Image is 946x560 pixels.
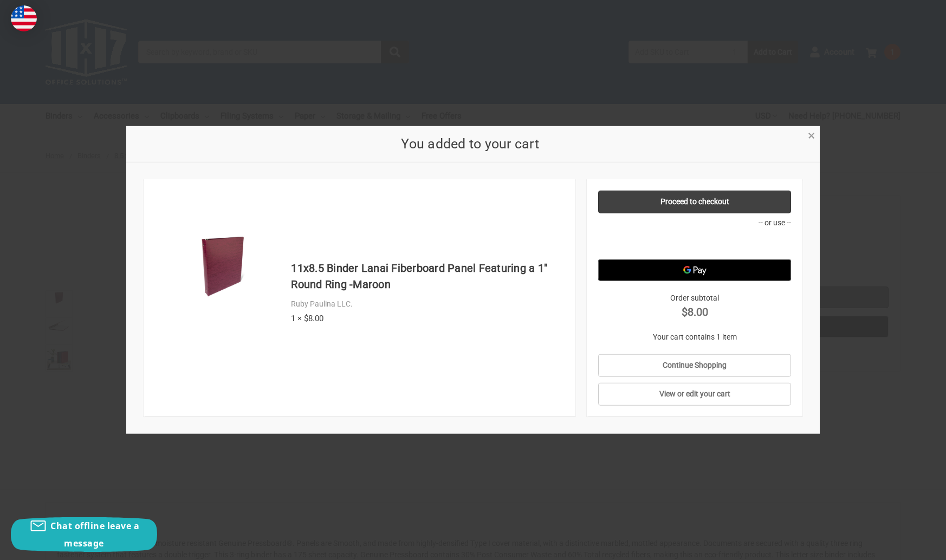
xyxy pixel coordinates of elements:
[808,128,815,144] span: ×
[291,260,564,292] h4: 11x8.5 Binder Lanai Fiberboard Panel Featuring a 1" Round Ring -Maroon
[598,331,792,343] p: Your cart contains 1 item
[50,520,139,549] span: Chat offline leave a message
[291,298,564,310] div: Ruby Paulina LLC.
[598,354,792,377] a: Continue Shopping
[598,383,792,406] a: View or edit your cart
[857,531,946,560] iframe: Google Customer Reviews
[160,236,286,298] img: 11x8.5 Binder Lanai Fiberboard Panel Featuring a 1" Round Ring -Maroon
[598,217,792,229] p: -- or use --
[11,517,157,552] button: Chat offline leave a message
[598,259,792,281] button: Google Pay
[144,134,797,154] h2: You added to your cart
[806,129,817,140] a: Close
[598,191,792,213] a: Proceed to checkout
[291,312,564,325] div: 1 × $8.00
[11,5,37,31] img: duty and tax information for United States
[598,232,792,254] iframe: PayPal-paypal
[598,304,792,320] strong: $8.00
[598,292,792,320] div: Order subtotal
